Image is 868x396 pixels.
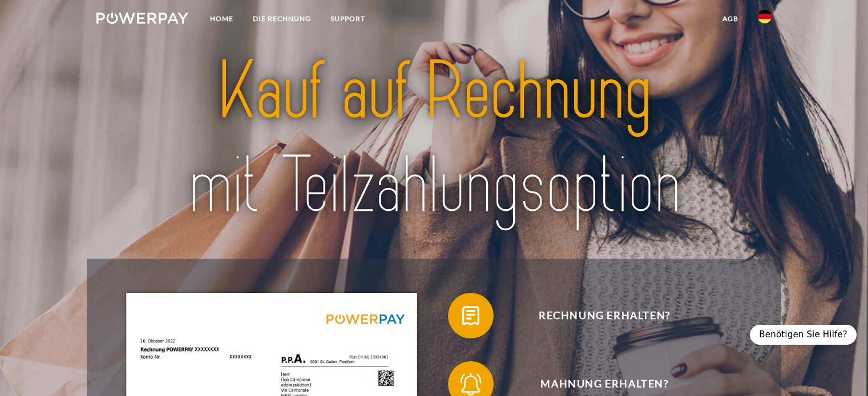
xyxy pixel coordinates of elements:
[457,301,485,330] img: qb_bill.svg
[448,293,745,338] button: Rechnung erhalten?
[713,9,748,29] a: agb
[200,9,243,29] a: Home
[243,9,321,29] a: DIE RECHNUNG
[750,325,857,345] div: Benötigen Sie Hilfe?
[758,10,772,23] img: de
[130,40,738,238] img: title-powerpay_de.svg
[321,9,375,29] a: SUPPORT
[465,293,744,338] span: Rechnung erhalten?
[96,13,188,24] img: logo-powerpay-white.svg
